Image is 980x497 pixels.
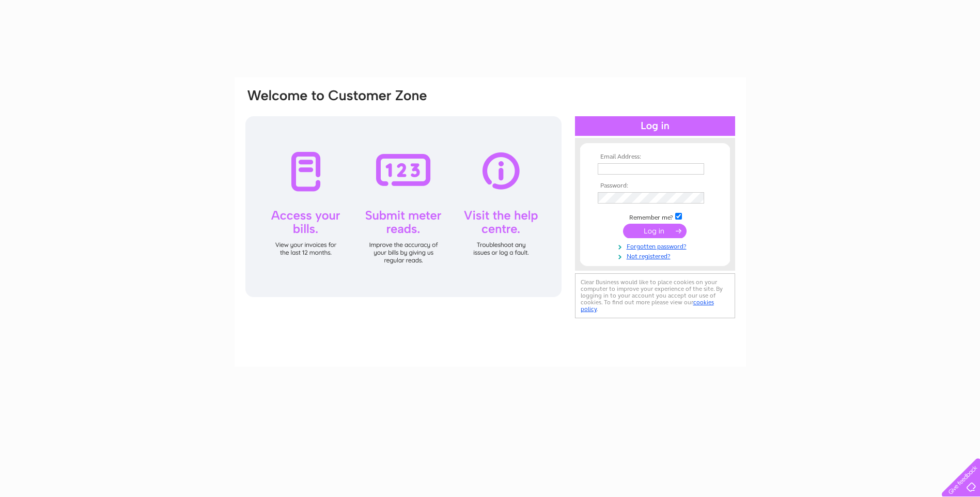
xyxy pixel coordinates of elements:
[598,241,715,251] a: Forgotten password?
[595,182,715,190] th: Password:
[598,251,715,260] a: Not registered?
[595,211,715,222] td: Remember me?
[581,299,714,313] a: cookies policy
[575,273,735,318] div: Clear Business would like to place cookies on your computer to improve your experience of the sit...
[595,153,715,161] th: Email Address:
[623,224,687,238] input: Submit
